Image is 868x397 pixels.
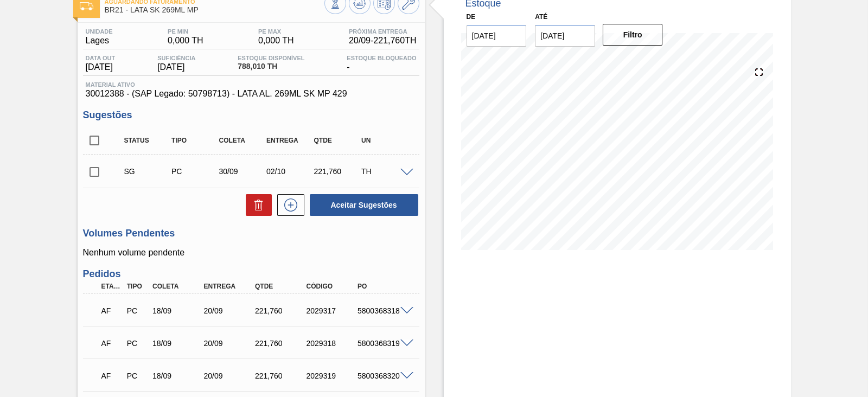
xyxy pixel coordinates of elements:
div: Aguardando Faturamento [99,299,125,323]
div: Código [304,283,360,290]
span: Data out [86,55,116,61]
div: 18/09/2025 [150,372,206,380]
p: AF [101,339,122,348]
div: 221,760 [252,306,309,315]
h3: Pedidos [83,268,419,280]
div: 30/09/2025 [216,167,269,176]
span: [DATE] [157,62,195,72]
span: Lages [86,36,113,46]
span: Estoque Bloqueado [347,55,416,61]
label: Até [535,13,547,21]
div: Qtde [252,283,309,290]
span: [DATE] [86,62,116,72]
h3: Sugestões [83,110,419,121]
div: Coleta [216,137,269,144]
div: Pedido de Compra [124,372,150,380]
div: Aguardando Faturamento [99,331,125,355]
div: Status [122,137,174,144]
div: 5800368320 [355,372,411,380]
label: De [467,13,476,21]
div: 20/09/2025 [201,372,258,380]
div: 02/10/2025 [264,167,316,176]
div: Excluir Sugestões [240,194,272,216]
span: 20/09 - 221,760 TH [349,36,417,46]
div: 221,760 [252,372,309,380]
span: PE MAX [258,28,294,35]
div: 18/09/2025 [150,339,206,348]
div: Pedido de Compra [169,167,221,176]
div: - [344,55,419,72]
div: 5800368319 [355,339,411,348]
span: Suficiência [157,55,195,61]
button: Aceitar Sugestões [310,194,418,216]
div: Entrega [201,283,258,290]
div: PO [355,283,411,290]
input: dd/mm/yyyy [535,25,595,47]
div: Pedido de Compra [124,306,150,315]
div: 2029319 [304,372,360,380]
p: Nenhum volume pendente [83,248,419,258]
span: Unidade [86,28,113,35]
div: 2029317 [304,306,360,315]
div: Tipo [169,137,221,144]
span: Material ativo [86,81,417,88]
div: Aguardando Faturamento [99,364,125,388]
span: 788,010 TH [238,62,304,71]
h3: Volumes Pendentes [83,228,419,239]
input: dd/mm/yyyy [467,25,527,47]
div: 20/09/2025 [201,306,258,315]
div: Pedido de Compra [124,339,150,348]
div: Nova sugestão [272,194,304,216]
div: Qtde [311,137,363,144]
span: Estoque Disponível [238,55,304,61]
div: 2029318 [304,339,360,348]
span: Próxima Entrega [349,28,417,35]
p: AF [101,306,122,315]
img: Ícone [80,2,93,10]
button: Filtro [603,24,663,46]
div: 20/09/2025 [201,339,258,348]
div: Entrega [264,137,316,144]
span: PE MIN [168,28,203,35]
div: 18/09/2025 [150,306,206,315]
div: 5800368318 [355,306,411,315]
div: TH [359,167,411,176]
span: BR21 - LATA SK 269ML MP [105,6,324,14]
div: Tipo [124,283,150,290]
div: 221,760 [311,167,363,176]
div: UN [359,137,411,144]
div: Coleta [150,283,206,290]
div: Sugestão Criada [122,167,174,176]
span: 0,000 TH [168,36,203,46]
p: AF [101,372,122,380]
div: Etapa [99,283,125,290]
div: Aceitar Sugestões [304,193,419,217]
div: 221,760 [252,339,309,348]
span: 0,000 TH [258,36,294,46]
span: 30012388 - (SAP Legado: 50798713) - LATA AL. 269ML SK MP 429 [86,89,417,99]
